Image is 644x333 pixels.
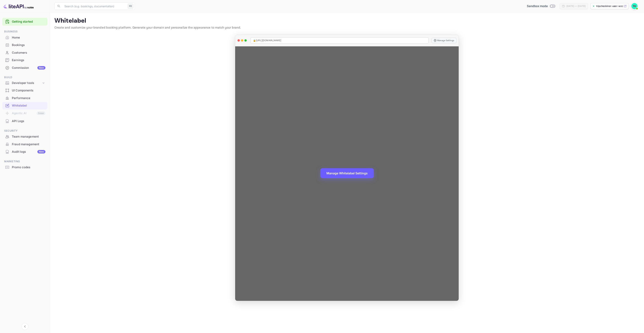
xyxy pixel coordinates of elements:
[12,51,45,55] div: Customers
[2,57,47,64] a: Earnings
[2,159,47,164] span: Marketing
[37,150,45,153] div: New
[12,20,45,24] a: Getting started
[2,49,47,57] div: Customers
[2,18,47,26] div: Getting started
[3,3,34,9] img: LiteAPI logo
[596,4,623,8] p: tripcheckiner-user-wzc...
[2,57,47,64] div: Earnings
[2,102,47,109] div: Whitelabel
[12,35,45,40] div: Home
[12,81,42,85] div: Developer tools
[2,148,47,155] a: Audit logsNew
[2,41,47,49] div: Bookings
[54,25,639,30] p: Create and customize your branded booking platform. Generate your domain and personalize the appe...
[2,141,47,148] a: Fraud management
[12,142,45,147] div: Fraud management
[12,66,45,70] div: Commission
[320,168,374,178] button: Manage Whitelabel Settings
[527,4,548,8] span: Sandbox mode
[2,117,47,125] a: API Logs
[2,133,47,140] a: Team management
[2,49,47,56] a: Customers
[2,34,47,41] a: Home
[525,4,557,8] div: Switch to Production mode
[62,2,126,10] input: Search (e.g. bookings, documentation)
[12,150,45,154] div: Audit logs
[2,80,47,86] div: Developer tools
[253,39,281,42] span: 🔒 [URL][DOMAIN_NAME]
[2,87,47,94] a: UI Components
[2,94,47,102] a: Performance
[631,3,637,9] img: tripCheckiner User
[12,58,45,62] div: Earnings
[2,164,47,171] a: Promo codes
[2,129,47,133] span: Security
[12,43,45,47] div: Bookings
[12,103,45,108] div: Whitelabel
[128,4,133,9] div: ⌘K
[432,38,456,43] button: Manage Settings
[12,165,45,170] div: Promo codes
[2,94,47,102] div: Performance
[2,75,47,80] span: Build
[2,117,47,125] div: API Logs
[12,88,45,93] div: UI Components
[12,96,45,100] div: Performance
[2,41,47,48] a: Bookings
[12,135,45,139] div: Team management
[2,64,47,72] div: CommissionNew
[2,102,47,109] a: Whitelabel
[12,119,45,123] div: API Logs
[54,17,639,25] p: Whitelabel
[2,148,47,156] div: Audit logsNew
[2,30,47,34] span: Business
[566,4,586,8] div: [DATE] — [DATE]
[2,87,47,94] div: UI Components
[2,64,47,71] a: CommissionNew
[37,66,45,70] div: New
[21,323,28,330] button: Collapse navigation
